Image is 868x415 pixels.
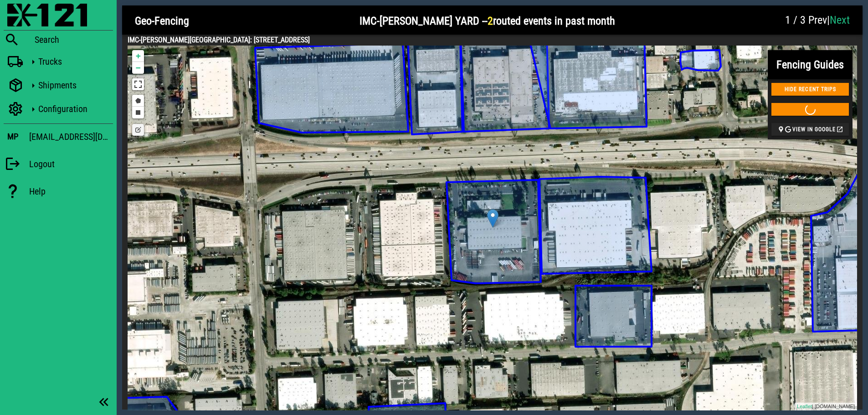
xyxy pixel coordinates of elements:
[132,78,144,90] a: View Fullscreen
[488,15,493,27] span: 2
[132,107,144,118] a: Draw a rectangle
[776,56,844,73] h2: Fencing Guides
[360,13,615,29] h2: IMC-[PERSON_NAME] YARD -- routed events in past month
[135,13,189,29] h2: Geo-Fencing
[38,103,109,114] div: Configuration
[777,86,843,92] span: Hide Recent Trips
[795,403,857,410] div: | [DOMAIN_NAME]
[771,123,849,136] button: View in Google
[808,14,827,26] span: Prev
[771,83,849,96] button: Hide Recent Trips
[35,34,113,45] div: Search
[768,119,853,139] a: View in Google
[4,4,113,28] a: Blackfly
[777,126,843,133] span: View in Google
[29,129,113,144] div: [EMAIL_ADDRESS][DOMAIN_NAME]
[4,179,113,204] a: Help
[29,186,113,197] div: Help
[132,50,144,62] a: Zoom in
[830,14,850,26] a: Next
[7,132,18,142] h3: MP
[797,404,812,409] a: Leaflet
[132,95,144,107] a: Draw a polygon
[785,13,850,27] h2: |
[132,62,144,74] a: Zoom out
[128,35,857,46] h4: IMC-[PERSON_NAME][GEOGRAPHIC_DATA]: [STREET_ADDRESS]
[29,159,113,169] div: Logout
[132,124,144,136] a: No layers to edit
[38,80,109,91] div: Shipments
[38,56,109,67] div: Trucks
[785,14,806,26] span: 1 / 3
[7,4,87,26] img: 87f0f0e.png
